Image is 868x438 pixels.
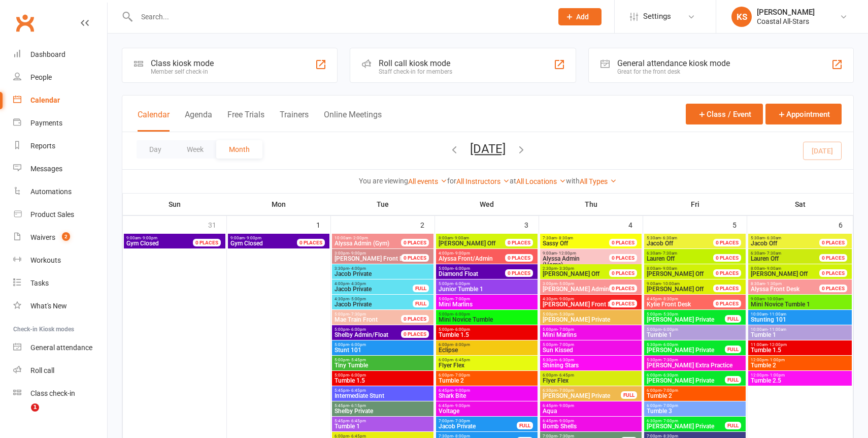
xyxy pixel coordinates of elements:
[750,332,850,338] span: Tumble 1
[542,373,640,378] span: 6:00pm
[751,270,808,277] span: [PERSON_NAME] Off
[349,342,366,347] span: - 6:00pm
[438,297,536,301] span: 5:00pm
[349,388,366,393] span: - 6:45pm
[542,362,640,368] span: Shining Stars
[542,332,640,338] span: Mini Marlins
[335,331,388,338] span: Shelby Admin/Float
[557,327,574,332] span: - 7:00pm
[438,251,517,256] span: 4:00pm
[750,301,850,307] span: Mini Novice Tumble 1
[609,285,637,292] div: 0 PLACES
[208,216,226,233] div: 31
[750,317,850,323] span: Stunting 101
[543,301,621,308] span: [PERSON_NAME] Front Desk
[661,358,678,362] span: - 7:30pm
[334,281,413,286] span: 4:00pm
[335,240,389,247] span: Alyssa Admin (Gym)
[661,419,678,423] span: - 7:00pm
[30,165,62,173] div: Messages
[174,140,216,159] button: Week
[379,68,452,75] div: Staff check-in for members
[10,403,35,428] iframe: Intercom live chat
[686,104,763,124] button: Class / Event
[13,249,107,272] a: Workouts
[557,419,574,423] span: - 9:00pm
[349,358,366,362] span: - 5:45pm
[401,239,429,246] div: 0 PLACES
[542,312,640,317] span: 5:00pm
[297,239,325,246] div: 0 PLACES
[359,177,408,185] strong: You are viewing
[334,373,431,378] span: 5:00pm
[751,240,777,247] span: Jacob Off
[757,17,815,26] div: Coastal All-Stars
[420,216,435,233] div: 2
[725,346,741,353] div: FULL
[193,239,221,246] div: 0 PLACES
[750,342,850,347] span: 11:00am
[438,342,536,347] span: 6:00pm
[646,312,725,317] span: 5:00pm
[334,266,431,271] span: 3:30pm
[768,373,785,378] span: - 1:00pm
[453,388,470,393] span: - 9:00pm
[438,358,536,362] span: 6:00pm
[747,194,853,215] th: Sat
[447,177,456,185] strong: for
[543,240,568,247] span: Sassy Off
[505,239,533,246] div: 0 PLACES
[557,236,573,240] span: - 8:30am
[732,216,747,233] div: 5
[456,177,510,185] a: All Instructors
[646,403,744,408] span: 6:00pm
[13,135,107,158] a: Reports
[646,408,744,414] span: Tumble 3
[438,393,536,399] span: Shark Bite
[765,297,784,301] span: - 10:00am
[30,119,62,127] div: Payments
[557,297,574,301] span: - 9:00pm
[331,194,435,215] th: Tue
[542,251,621,256] span: 9:00am
[661,297,678,301] span: - 8:30pm
[765,236,781,240] span: - 6:30am
[30,279,49,287] div: Tasks
[316,216,330,233] div: 1
[30,233,55,241] div: Waivers
[505,269,533,277] div: 0 PLACES
[713,254,741,262] div: 0 PLACES
[646,317,725,323] span: [PERSON_NAME] Private
[609,300,637,307] div: 0 PLACES
[557,266,574,271] span: - 3:30pm
[542,403,640,408] span: 6:45pm
[542,347,640,353] span: Sun Kissed
[819,269,847,277] div: 0 PLACES
[439,270,478,277] span: Diamond Float
[543,286,609,293] span: [PERSON_NAME] Admin
[13,112,107,135] a: Payments
[349,373,366,378] span: - 6:00pm
[13,203,107,226] a: Product Sales
[543,270,599,277] span: [PERSON_NAME] Off
[334,327,413,332] span: 5:00pm
[334,403,431,408] span: 5:45pm
[750,327,850,332] span: 10:00am
[30,187,72,196] div: Automations
[542,317,640,323] span: [PERSON_NAME] Private
[646,281,725,286] span: 9:00am
[557,281,574,286] span: - 5:00pm
[542,419,640,423] span: 6:45pm
[30,73,52,81] div: People
[646,373,725,378] span: 6:00pm
[517,422,533,429] div: FULL
[558,8,602,25] button: Add
[349,312,366,317] span: - 7:30pm
[31,403,39,412] span: 1
[750,251,831,256] span: 6:30am
[609,254,637,262] div: 0 PLACES
[661,281,680,286] span: - 10:00am
[438,266,517,271] span: 5:00pm
[349,403,366,408] span: - 6:15pm
[334,419,431,423] span: 5:45pm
